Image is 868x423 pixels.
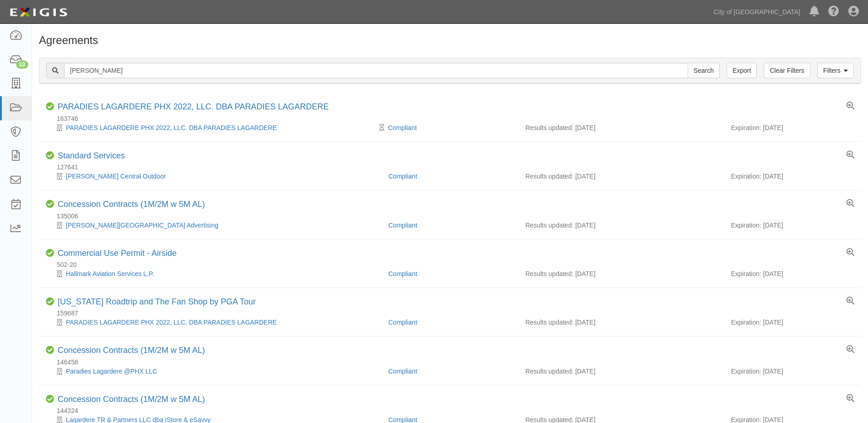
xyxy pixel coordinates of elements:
a: View results summary [846,395,854,403]
a: Paradies Lagardere @PHX LLC [66,368,157,375]
i: Compliant [46,200,54,208]
a: Compliant [388,222,417,229]
img: logo-5460c22ac91f19d4615b14bd174203de0afe785f0fc80cf4dbbc73dc1793850b.png [7,4,70,21]
div: Concession Contracts (1M/2M w 5M AL) [58,346,205,356]
i: Compliant [46,395,54,403]
div: Commercial Use Permit - Airside [58,249,177,259]
div: Expiration: [DATE] [731,221,854,230]
a: Compliant [388,319,417,326]
a: View results summary [846,346,854,354]
div: Hallmark Aviation Services L.P. [46,269,382,278]
a: View results summary [846,249,854,257]
input: Search [64,63,688,78]
h1: Agreements [39,34,861,46]
a: [US_STATE] Roadtrip and The Fan Shop by PGA Tour [58,297,256,306]
div: 144324 [46,406,861,415]
div: Lamar Alliance Airport Advertising [46,221,382,230]
a: Compliant [388,173,417,180]
div: Expiration: [DATE] [731,269,854,278]
a: Export [727,63,757,78]
a: View results summary [846,102,854,110]
div: Standard Services [58,151,125,161]
div: 127641 [46,163,861,172]
div: Concession Contracts (1M/2M w 5M AL) [58,395,205,405]
i: Compliant [46,346,54,354]
a: View results summary [846,200,854,208]
div: Results updated: [DATE] [525,221,717,230]
i: Compliant [46,298,54,306]
a: View results summary [846,151,854,159]
i: Compliant [46,152,54,160]
i: Pending Review [379,125,384,131]
a: Compliant [388,124,417,131]
a: Clear Filters [764,63,810,78]
a: Hallmark Aviation Services L.P. [66,270,154,277]
a: [PERSON_NAME] Central Outdoor [66,173,166,180]
div: 146458 [46,358,861,367]
a: [PERSON_NAME][GEOGRAPHIC_DATA] Advertising [66,222,218,229]
div: 135006 [46,211,861,221]
div: Expiration: [DATE] [731,172,854,181]
div: Concession Contracts (1M/2M w 5M AL) [58,200,205,210]
a: City of [GEOGRAPHIC_DATA] [709,3,805,21]
a: PARADIES LAGARDERE PHX 2022, LLC. DBA PARADIES LAGARDERE [58,102,329,111]
a: Concession Contracts (1M/2M w 5M AL) [58,200,205,209]
div: Results updated: [DATE] [525,123,717,132]
div: Paradies Lagardere @PHX LLC [46,367,382,376]
a: Standard Services [58,151,125,160]
a: View results summary [846,297,854,305]
a: PARADIES LAGARDERE PHX 2022, LLC. DBA PARADIES LAGARDERE [66,124,277,131]
a: PARADIES LAGARDERE PHX 2022, LLC. DBA PARADIES LAGARDERE [66,319,277,326]
div: Results updated: [DATE] [525,318,717,327]
div: PARADIES LAGARDERE PHX 2022, LLC. DBA PARADIES LAGARDERE [46,123,382,132]
div: Results updated: [DATE] [525,269,717,278]
div: Results updated: [DATE] [525,172,717,181]
a: Compliant [388,270,417,277]
div: 163746 [46,114,861,123]
div: 159687 [46,309,861,318]
div: Expiration: [DATE] [731,367,854,376]
i: Compliant [46,249,54,257]
div: Lamar Central Outdoor [46,172,382,181]
a: Concession Contracts (1M/2M w 5M AL) [58,346,205,355]
a: Concession Contracts (1M/2M w 5M AL) [58,395,205,404]
div: 13 [16,60,28,69]
div: 502-20 [46,260,861,269]
div: PARADIES LAGARDERE PHX 2022, LLC. DBA PARADIES LAGARDERE [58,102,329,112]
i: Compliant [46,103,54,111]
div: Expiration: [DATE] [731,318,854,327]
div: PARADIES LAGARDERE PHX 2022, LLC. DBA PARADIES LAGARDERE [46,318,382,327]
a: Compliant [388,368,417,375]
a: Filters [817,63,854,78]
i: Help Center - Complianz [828,6,839,17]
div: Results updated: [DATE] [525,367,717,376]
input: Search [688,63,720,78]
div: Arizona Roadtrip and The Fan Shop by PGA Tour [58,297,256,307]
a: Commercial Use Permit - Airside [58,249,177,258]
div: Expiration: [DATE] [731,123,854,132]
